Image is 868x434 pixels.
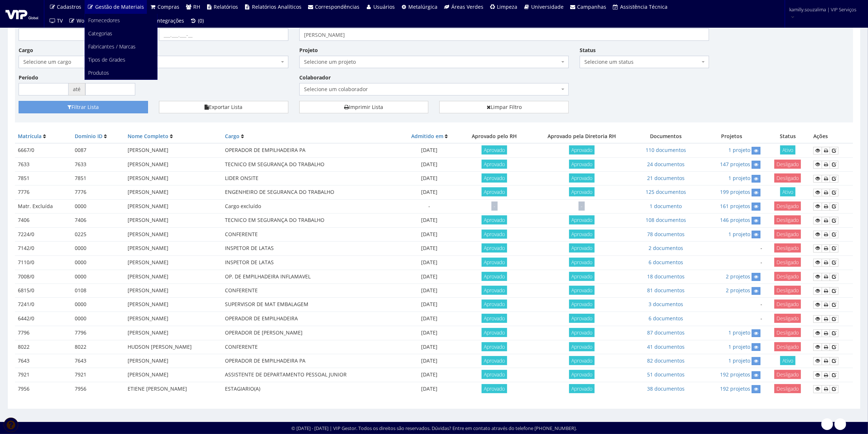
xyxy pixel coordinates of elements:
a: 1 projeto [728,357,750,364]
a: 87 documentos [647,329,685,336]
td: 8022 [72,340,125,354]
a: Workflows [66,14,105,28]
div: © [DATE] - [DATE] | VIP Gestor. Todos os direitos são reservados. Dúvidas? Entre em contato atrav... [291,425,577,432]
td: [PERSON_NAME] [125,241,222,255]
td: SUPERVISOR DE MAT EMBALAGEM [222,298,400,312]
td: - [698,255,765,270]
td: 7796 [15,326,72,340]
td: CONFERENTE [222,340,400,354]
td: 7224/0 [15,227,72,241]
a: 161 projetos [720,203,750,210]
span: TV [57,17,63,24]
span: Aprovado [569,215,595,224]
span: Campanhas [577,3,607,10]
td: OPERADOR DE EMPILHADEIRA PA [222,354,400,368]
td: 7921 [72,368,125,382]
label: Cargo [19,47,33,54]
a: Admitido em [411,133,443,140]
td: [PERSON_NAME] [125,214,222,227]
span: Aprovado [482,215,507,224]
a: TV [46,14,66,28]
td: 7142/0 [15,241,72,255]
span: Aprovado [482,356,507,365]
td: ENGENHEIRO DE SEGURANCA DO TRABALHO [222,185,400,199]
a: (0) [187,14,207,28]
td: - [698,241,765,255]
span: Aprovado [569,300,595,309]
a: 41 documentos [647,343,685,350]
td: - [698,298,765,312]
a: Fabricantes / Marcas [85,40,157,53]
td: 7851 [72,172,125,185]
th: Status [765,130,810,143]
td: [DATE] [400,312,459,326]
span: Usuários [373,3,395,10]
td: - [400,199,459,213]
span: Aprovado [569,286,595,295]
td: [PERSON_NAME] [125,326,222,340]
td: [PERSON_NAME] [125,270,222,284]
span: Aprovado [482,160,507,169]
td: [DATE] [400,172,459,185]
span: Aprovado [569,356,595,365]
span: Desligado [774,314,801,323]
span: Desligado [774,160,801,169]
span: Metalúrgica [409,3,438,10]
span: Aprovado [482,272,507,281]
td: INSPETOR DE LATAS [222,255,400,270]
a: Nome Completo [128,133,168,140]
a: Imprimir Lista [299,101,429,113]
span: Selecione um colaborador [299,83,569,95]
td: [DATE] [400,284,459,298]
span: Correspondências [315,3,360,10]
a: 78 documentos [647,231,685,238]
td: 6442/0 [15,312,72,326]
span: Gestão de Materiais [95,3,144,10]
a: Integrações [153,14,187,28]
td: 7776 [72,185,125,199]
td: [DATE] [400,270,459,284]
a: Domínio ID [75,133,102,140]
span: Relatórios [214,3,238,10]
span: Aprovado [569,258,595,267]
td: [PERSON_NAME] [125,368,222,382]
td: [DATE] [400,340,459,354]
td: [DATE] [400,255,459,270]
td: [PERSON_NAME] [125,199,222,213]
td: CONFERENTE [222,227,400,241]
span: Aprovado [569,243,595,253]
span: Aprovado [482,328,507,337]
span: Aprovado [482,384,507,393]
td: [PERSON_NAME] [125,185,222,199]
a: Cargo [225,133,240,140]
a: Categorias [85,27,157,40]
td: OPERADOR DE EMPILHADEIRA PA [222,143,400,157]
td: Cargo excluído [222,199,400,213]
span: Selecione um projeto [304,58,560,66]
span: Produtos [89,69,109,76]
span: (0) [198,17,204,24]
td: 7241/0 [15,298,72,312]
a: 2 projetos [726,287,750,294]
span: Selecione um cargo [19,56,288,68]
a: 3 documentos [649,301,683,308]
span: RH [193,3,200,10]
a: 18 documentos [647,273,685,280]
span: Universidade [531,3,564,10]
a: Matrícula [18,133,42,140]
td: [PERSON_NAME] [125,284,222,298]
td: 7110/0 [15,255,72,270]
span: Desligado [774,370,801,379]
span: Limpeza [497,3,518,10]
th: Aprovado pelo RH [459,130,530,143]
span: Desligado [774,258,801,267]
span: Aprovado [569,342,595,351]
span: Cadastros [57,3,82,10]
td: [DATE] [400,354,459,368]
td: [PERSON_NAME] [125,354,222,368]
span: Compras [158,3,180,10]
span: Aprovado [482,145,507,155]
span: Aprovado [482,370,507,379]
a: 2 documentos [649,245,683,251]
span: Relatórios Analíticos [252,3,301,10]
